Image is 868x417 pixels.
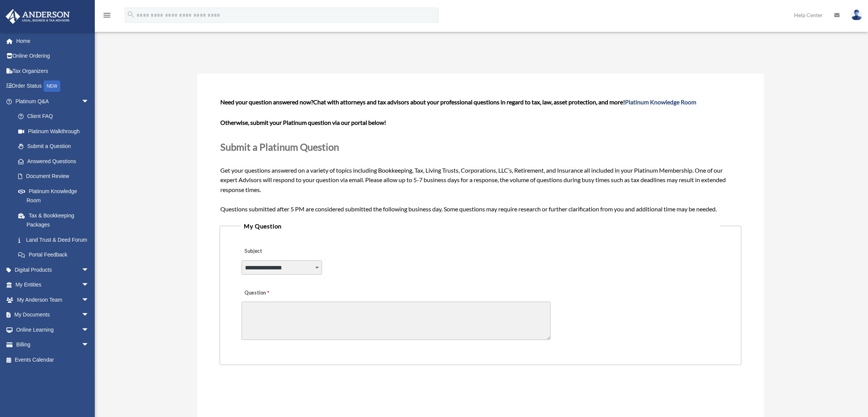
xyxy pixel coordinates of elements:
[11,169,100,184] a: Document Review
[242,246,314,257] label: Subject
[5,63,100,79] a: Tax Organizers
[11,139,97,154] a: Submit a Question
[5,352,100,367] a: Events Calendar
[11,184,100,208] a: Platinum Knowledge Room
[5,33,100,49] a: Home
[241,221,720,231] legend: My Question
[220,98,313,105] span: Need your question answered now?
[5,262,100,277] a: Digital Productsarrow_drop_down
[44,80,60,92] div: NEW
[11,154,100,169] a: Answered Questions
[11,247,100,263] a: Portal Feedback
[82,307,97,323] span: arrow_drop_down
[102,13,111,20] a: menu
[5,94,100,109] a: Platinum Q&Aarrow_drop_down
[11,109,100,124] a: Client FAQ
[82,337,97,353] span: arrow_drop_down
[625,98,696,105] a: Platinum Knowledge Room
[851,9,862,20] img: User Pic
[11,208,100,232] a: Tax & Bookkeeping Packages
[82,322,97,338] span: arrow_drop_down
[82,94,97,109] span: arrow_drop_down
[5,79,100,94] a: Order StatusNEW
[5,337,100,352] a: Billingarrow_drop_down
[5,307,100,323] a: My Documentsarrow_drop_down
[242,288,300,298] label: Question
[127,10,135,19] i: search
[82,292,97,308] span: arrow_drop_down
[102,11,111,20] i: menu
[11,232,100,247] a: Land Trust & Deed Forum
[5,49,100,64] a: Online Ordering
[220,98,740,212] span: Get your questions answered on a variety of topics including Bookkeeping, Tax, Living Trusts, Cor...
[11,124,100,139] a: Platinum Walkthrough
[220,141,339,153] span: Submit a Platinum Question
[5,322,100,337] a: Online Learningarrow_drop_down
[3,9,72,24] img: Anderson Advisors Platinum Portal
[5,292,100,307] a: My Anderson Teamarrow_drop_down
[5,277,100,293] a: My Entitiesarrow_drop_down
[82,262,97,278] span: arrow_drop_down
[82,277,97,293] span: arrow_drop_down
[313,98,696,105] span: Chat with attorneys and tax advisors about your professional questions in regard to tax, law, ass...
[220,119,386,126] b: Otherwise, submit your Platinum question via our portal below!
